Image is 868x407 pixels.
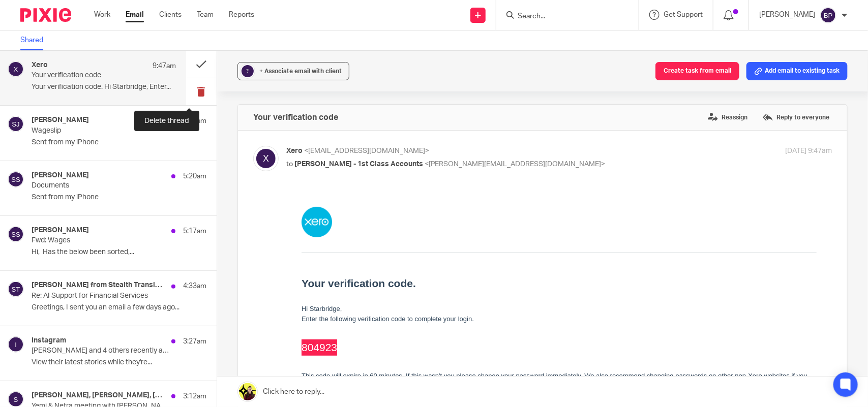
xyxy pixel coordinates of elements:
p: Your verification code. Hi Starbridge, Enter... [32,83,176,91]
p: Documents [32,181,171,190]
span: <[EMAIL_ADDRESS][DOMAIN_NAME]> [304,147,429,154]
h4: [PERSON_NAME] [32,116,89,124]
img: svg%3E [8,171,24,187]
p: If you have any additional questions about account security, please visit or contact us on [15,241,453,251]
p: 3:27am [183,336,206,347]
h4: [PERSON_NAME], [PERSON_NAME], [GEOGRAPHIC_DATA] [32,391,166,400]
h2: 804923 [15,148,530,164]
h4: [PERSON_NAME] from Stealth Translations [32,281,166,290]
h3: Your verification code. [15,87,530,97]
p: Greetings, I sent you an email a few days ago... [32,303,206,312]
a: [DOMAIN_NAME][URL] [224,242,294,249]
p: View their latest stories while they're... [32,358,206,367]
img: svg%3E [8,61,24,77]
h4: [PERSON_NAME] [32,226,89,235]
span: <[PERSON_NAME][EMAIL_ADDRESS][DOMAIN_NAME]> [425,161,606,168]
a: Email [126,10,144,20]
p: Wageslip [32,127,171,135]
h4: Xero [32,61,48,70]
span: to [286,161,293,168]
p: 5:17am [183,226,206,236]
div: ? [242,65,254,77]
button: Create task from email [655,62,739,80]
p: Hi, Has the below been sorted,... [32,248,206,257]
p: This code will expire in 60 minutes. If this wasn't you please change your password immediately. ... [15,179,530,200]
a: Shared [20,30,51,50]
img: svg%3E [820,7,836,23]
p: Re: AI Support for Financial Services [32,292,171,300]
img: Xero logo [15,10,46,51]
img: svg%3E [8,116,24,132]
span: + Associate email with client [259,68,342,74]
p: 9:44am [183,116,206,126]
p: Hi Starbridge, Enter the following verification code to complete your login. [15,112,530,133]
span: [PERSON_NAME] - 1st Class Accounts [294,161,423,168]
p: Sent from my iPhone [32,193,206,202]
img: svg%3E [8,281,24,297]
p: 9:47am [153,61,176,71]
p: [PERSON_NAME] [759,10,815,20]
p: 3:12am [183,391,206,401]
img: svg%3E [253,146,279,171]
a: Team [197,10,214,20]
a: [EMAIL_ADDRESS][DOMAIN_NAME] [341,242,453,249]
span: Xero [286,147,303,154]
a: Reports [229,10,254,20]
img: svg%3E [8,336,24,353]
p: 4:33am [183,281,206,291]
button: Add email to existing task [746,62,848,80]
a: Clients [159,10,182,20]
img: svg%3E [8,226,24,242]
h4: [PERSON_NAME] [32,171,89,180]
h4: Instagram [32,336,66,345]
a: Work [94,10,110,20]
span: Get Support [664,11,703,18]
img: Pixie [20,8,71,22]
p: [PERSON_NAME] and 4 others recently added to their stories [32,347,171,355]
button: ? + Associate email with client [237,62,349,80]
h4: Your verification code [253,112,338,122]
input: Search [517,12,608,21]
p: [DATE] 9:47am [785,146,832,156]
p: Sent from my iPhone [32,138,206,147]
p: 5:20am [183,171,206,181]
label: Reassign [705,110,750,125]
p: Your verification code [32,71,147,80]
label: Reply to everyone [760,110,832,125]
p: Fwd: Wages [32,236,171,245]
